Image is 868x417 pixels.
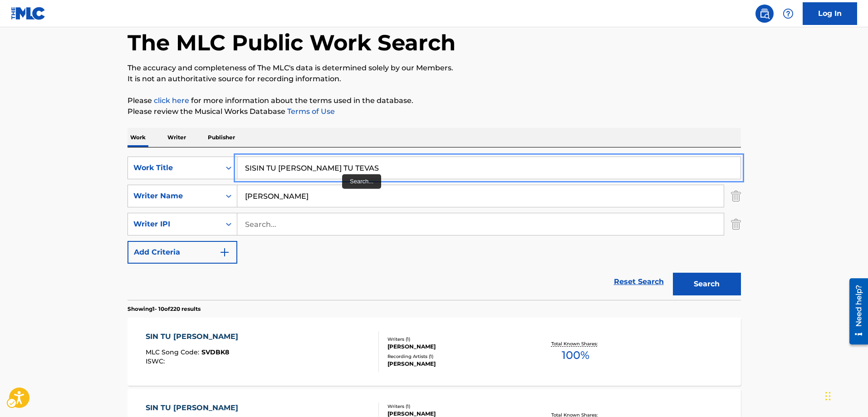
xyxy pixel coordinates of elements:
[673,273,741,295] button: Search
[562,347,589,363] span: 100 %
[237,213,724,235] input: Search...
[205,128,238,147] p: Publisher
[219,247,230,258] img: 9d2ae6d4665cec9f34b9.svg
[128,106,741,117] p: Please review the Musical Works Database
[128,63,741,74] p: The accuracy and completeness of The MLC's data is determined solely by our Members.
[146,357,167,365] span: ISWC :
[387,360,525,368] div: [PERSON_NAME]
[825,383,831,410] div: Drag
[387,336,525,343] div: Writers ( 1 )
[237,185,724,207] input: Search...
[731,185,741,207] img: Delete Criterion
[11,7,46,20] img: MLC Logo
[133,219,215,230] div: Writer IPI
[128,128,148,147] p: Work
[154,96,189,105] a: Music industry terminology | mechanical licensing collective
[387,353,525,360] div: Recording Artists ( 1 )
[551,340,600,347] p: Total Known Shares:
[803,2,857,25] a: Log In
[128,157,741,300] form: Search Form
[609,272,668,292] a: Reset Search
[128,29,456,56] h1: The MLC Public Work Search
[128,318,741,386] a: SIN TU [PERSON_NAME]MLC Song Code:SVDBK8ISWC:Writers (1)[PERSON_NAME]Recording Artists (1)[PERSON...
[146,348,201,356] span: MLC Song Code :
[731,213,741,235] img: Delete Criterion
[133,191,215,201] div: Writer Name
[237,157,740,179] input: Search...
[843,275,868,348] iframe: Iframe | Resource Center
[128,305,201,313] p: Showing 1 - 10 of 220 results
[759,8,770,19] img: search
[128,74,741,84] p: It is not an authoritative source for recording information.
[783,8,794,19] img: help
[387,403,525,410] div: Writers ( 1 )
[128,241,237,264] button: Add Criteria
[285,107,335,116] a: Terms of Use
[823,373,868,417] iframe: Hubspot Iframe
[201,348,229,356] span: SVDBK8
[128,95,741,106] p: Please for more information about the terms used in the database.
[823,373,868,417] div: Chat Widget
[146,402,243,413] div: SIN TU [PERSON_NAME]
[146,331,243,342] div: SIN TU [PERSON_NAME]
[387,343,525,351] div: [PERSON_NAME]
[165,128,189,147] p: Writer
[133,162,215,173] div: Work Title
